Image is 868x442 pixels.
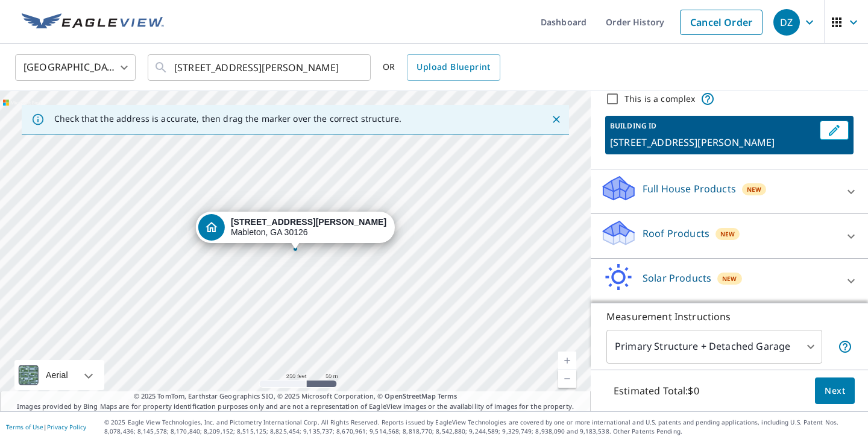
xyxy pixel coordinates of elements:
[773,9,800,36] div: DZ
[825,384,845,399] span: Next
[606,309,852,324] p: Measurement Instructions
[385,391,435,400] a: OpenStreetMap
[47,423,86,431] a: Privacy Policy
[15,51,136,84] div: [GEOGRAPHIC_DATA]
[14,360,104,390] div: Aerial
[231,217,386,238] div: Mableton, GA 30126
[22,13,164,31] img: EV Logo
[231,217,386,227] strong: [STREET_ADDRESS][PERSON_NAME]
[6,423,86,431] p: |
[624,93,696,105] label: This is a complex
[438,391,458,400] a: Terms
[604,377,709,404] p: Estimated Total: $0
[643,271,711,285] p: Solar Products
[600,219,858,253] div: Roof ProductsNew
[104,418,862,436] p: © 2025 Eagle View Technologies, Inc. and Pictometry International Corp. All Rights Reserved. Repo...
[383,54,500,81] div: OR
[600,264,858,298] div: Solar ProductsNew
[680,10,763,35] a: Cancel Order
[54,113,401,124] p: Check that the address is accurate, then drag the marker over the correct structure.
[838,339,852,354] span: Your report will include the primary structure and a detached garage if one exists.
[610,121,656,131] p: BUILDING ID
[549,112,564,127] button: Close
[196,212,395,249] div: Dropped pin, building 1, Residential property, 5495 Wild Cherry Dr SW Mableton, GA 30126
[6,423,43,431] a: Terms of Use
[558,352,576,370] a: Current Level 17, Zoom In
[643,182,736,196] p: Full House Products
[720,229,735,239] span: New
[820,121,849,140] button: Edit building 1
[134,391,458,402] span: © 2025 TomTom, Earthstar Geographics SIO, © 2025 Microsoft Corporation, ©
[606,330,822,364] div: Primary Structure + Detached Garage
[747,185,761,194] span: New
[417,60,490,75] span: Upload Blueprint
[407,54,500,81] a: Upload Blueprint
[722,274,737,283] span: New
[815,377,855,405] button: Next
[558,370,576,388] a: Current Level 17, Zoom Out
[174,51,346,84] input: Search by address or latitude-longitude
[610,135,815,150] p: [STREET_ADDRESS][PERSON_NAME]
[600,174,858,209] div: Full House ProductsNew
[643,226,709,241] p: Roof Products
[42,360,72,390] div: Aerial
